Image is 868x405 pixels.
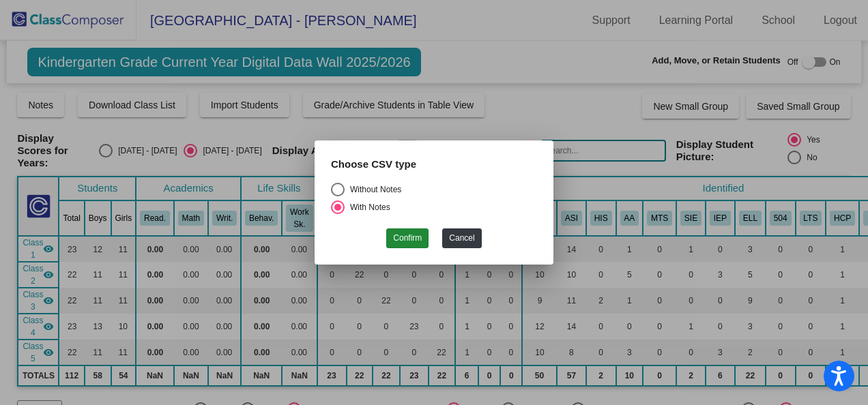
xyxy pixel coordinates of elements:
[331,157,416,172] label: Choose CSV type
[345,201,390,213] div: With Notes
[345,183,401,196] div: Without Notes
[386,228,429,248] button: Confirm
[331,183,537,218] mat-radio-group: Select an option
[442,228,481,248] button: Cancel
